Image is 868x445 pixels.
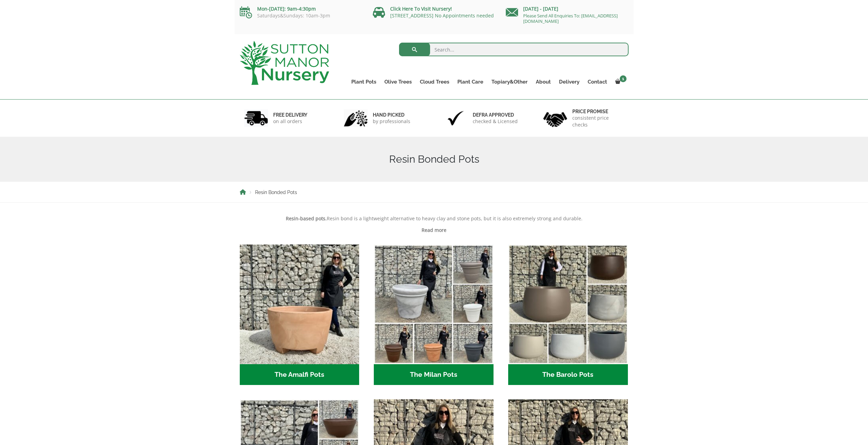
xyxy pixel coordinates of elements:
[373,112,410,118] h6: hand picked
[422,227,446,233] span: Read more
[374,244,494,385] a: Visit product category The Milan Pots
[416,77,453,87] a: Cloud Trees
[273,112,307,118] h6: FREE DELIVERY
[390,5,452,12] a: Click Here To Visit Nursery!
[240,214,629,223] p: Resin bond is a lightweight alternative to heavy clay and stone pots, but it is also extremely st...
[620,75,627,82] span: 1
[487,77,532,87] a: Topiary&Other
[286,215,327,222] strong: Resin-based pots.
[374,244,494,364] img: The Milan Pots
[244,109,268,127] img: 1.jpg
[453,77,487,87] a: Plant Care
[240,189,629,195] nav: Breadcrumbs
[373,118,410,125] p: by professionals
[508,244,628,385] a: Visit product category The Barolo Pots
[523,13,618,24] a: Please Send All Enquiries To: [EMAIL_ADDRESS][DOMAIN_NAME]
[374,364,494,385] h2: The Milan Pots
[347,77,380,87] a: Plant Pots
[543,108,567,129] img: 4.jpg
[508,364,628,385] h2: The Barolo Pots
[390,12,494,19] a: [STREET_ADDRESS] No Appointments needed
[240,153,629,165] h1: Resin Bonded Pots
[532,77,555,87] a: About
[344,109,368,127] img: 2.jpg
[555,77,584,87] a: Delivery
[240,13,363,18] p: Saturdays&Sundays: 10am-3pm
[584,77,611,87] a: Contact
[506,5,629,13] p: [DATE] - [DATE]
[255,190,297,195] span: Resin Bonded Pots
[611,77,629,87] a: 1
[380,77,416,87] a: Olive Trees
[240,5,363,13] p: Mon-[DATE]: 9am-4:30pm
[240,244,359,385] a: Visit product category The Amalfi Pots
[273,118,307,125] p: on all orders
[240,41,329,85] img: logo
[572,115,624,128] p: consistent price checks
[473,118,518,125] p: checked & Licensed
[240,244,359,364] img: The Amalfi Pots
[473,112,518,118] h6: Defra approved
[508,244,628,364] img: The Barolo Pots
[572,108,624,115] h6: Price promise
[399,43,629,56] input: Search...
[444,109,468,127] img: 3.jpg
[240,364,359,385] h2: The Amalfi Pots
